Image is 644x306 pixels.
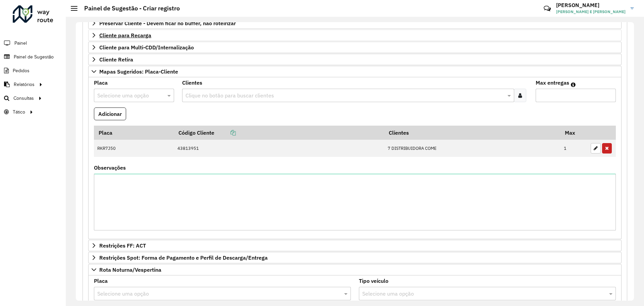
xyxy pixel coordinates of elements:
[88,252,622,263] a: Restrições Spot: Forma de Pagamento e Perfil de Descarga/Entrega
[88,17,622,29] a: Preservar Cliente - Devem ficar no buffer, não roteirizar
[560,126,587,140] th: Max
[13,67,30,74] span: Pedidos
[556,9,626,15] span: [PERSON_NAME] E [PERSON_NAME]
[99,57,133,62] span: Cliente Retira
[94,277,108,285] label: Placa
[384,140,560,157] td: 7 DISTRIBUIDORA COME
[88,54,622,65] a: Cliente Retira
[88,77,622,239] div: Mapas Sugeridos: Placa-Cliente
[214,129,236,136] a: Copiar
[94,126,174,140] th: Placa
[560,140,587,157] td: 1
[99,20,236,26] span: Preservar Cliente - Devem ficar no buffer, não roteirizar
[94,107,126,120] button: Adicionar
[94,79,108,87] label: Placa
[77,5,180,12] h2: Painel de Sugestão - Criar registro
[14,53,54,60] span: Painel de Sugestão
[174,126,384,140] th: Código Cliente
[359,277,388,285] label: Tipo veículo
[14,81,35,88] span: Relatórios
[88,264,622,275] a: Rota Noturna/Vespertina
[571,82,576,87] em: Máximo de clientes que serão colocados na mesma rota com os clientes informados
[88,240,622,251] a: Restrições FF: ACT
[174,140,384,157] td: 43813951
[536,79,569,87] label: Max entregas
[13,108,25,116] span: Tático
[13,95,34,102] span: Consultas
[99,255,268,260] span: Restrições Spot: Forma de Pagamento e Perfil de Descarga/Entrega
[556,2,626,8] h3: [PERSON_NAME]
[384,126,560,140] th: Clientes
[99,267,161,272] span: Rota Noturna/Vespertina
[99,243,146,248] span: Restrições FF: ACT
[14,40,27,47] span: Painel
[94,140,174,157] td: RKR7J50
[94,164,126,172] label: Observações
[99,69,178,74] span: Mapas Sugeridos: Placa-Cliente
[88,30,622,41] a: Cliente para Recarga
[182,79,202,87] label: Clientes
[99,33,151,38] span: Cliente para Recarga
[88,66,622,77] a: Mapas Sugeridos: Placa-Cliente
[540,1,554,16] a: Contato Rápido
[99,45,194,50] span: Cliente para Multi-CDD/Internalização
[88,42,622,53] a: Cliente para Multi-CDD/Internalização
